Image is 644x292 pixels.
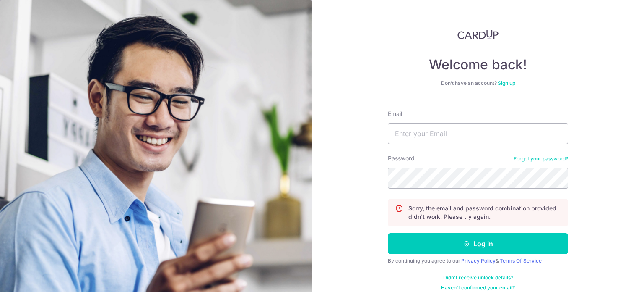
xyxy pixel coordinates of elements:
[408,204,561,221] p: Sorry, the email and password combination provided didn't work. Please try again.
[388,233,568,254] button: Log in
[500,258,542,264] a: Terms Of Service
[388,80,568,87] div: Don’t have an account?
[388,258,568,264] div: By continuing you agree to our &
[457,29,499,39] img: CardUp Logo
[388,123,568,144] input: Enter your Email
[443,274,513,281] a: Didn't receive unlock details?
[388,154,415,163] label: Password
[388,110,402,118] label: Email
[441,284,515,291] a: Haven't confirmed your email?
[514,155,568,162] a: Forgot your password?
[498,80,515,86] a: Sign up
[388,56,568,73] h4: Welcome back!
[461,258,496,264] a: Privacy Policy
